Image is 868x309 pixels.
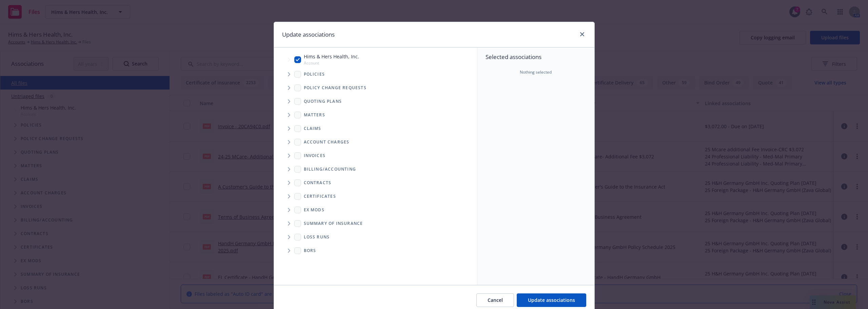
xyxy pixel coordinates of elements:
span: Account charges [304,140,350,144]
span: Loss Runs [304,235,330,239]
span: Quoting plans [304,99,342,103]
span: BORs [304,249,316,253]
span: Matters [304,113,325,117]
button: Cancel [476,293,514,307]
h1: Update associations [282,30,335,39]
span: Summary of insurance [304,221,363,226]
button: Update associations [517,293,586,307]
span: Update associations [528,297,575,303]
span: Account [304,60,359,66]
span: Policy change requests [304,86,367,90]
a: close [578,30,586,38]
div: Tree Example [274,52,477,162]
span: Contracts [304,181,332,185]
span: Cancel [488,297,503,303]
div: Folder Tree Example [274,162,477,257]
span: Policies [304,72,325,76]
span: Hims & Hers Health, Inc. [304,53,359,60]
span: Claims [304,127,321,131]
span: Selected associations [486,53,586,61]
span: Billing/Accounting [304,167,356,171]
span: Certificates [304,194,336,198]
span: Nothing selected [520,69,552,75]
span: Ex Mods [304,208,324,212]
span: Invoices [304,154,326,158]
